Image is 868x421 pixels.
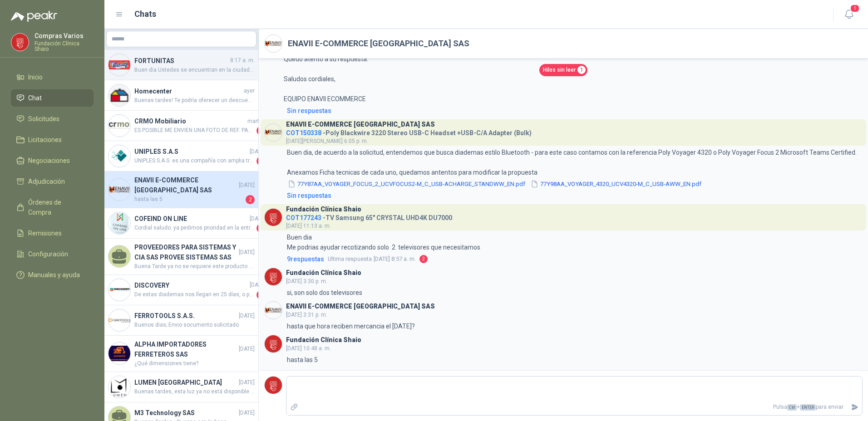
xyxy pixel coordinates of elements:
[104,50,258,80] a: Company LogoFORTUNITAS8:17 a. m.Buen dia Ustedes se encuentran en la ciudad de [GEOGRAPHIC_DATA] ...
[841,6,857,23] button: 1
[134,242,237,262] h4: PROVEEDORES PARA SISTEMAS Y CIA SAS PROVEE SISTEMAS SAS
[265,377,282,394] img: Company Logo
[108,376,130,398] img: Company Logo
[108,343,130,364] img: Company Logo
[28,72,43,82] span: Inicio
[847,399,862,415] button: Enviar
[265,124,282,141] img: Company Logo
[108,179,130,201] img: Company Logo
[28,93,42,103] span: Chat
[28,197,85,217] span: Órdenes de Compra
[108,212,130,234] img: Company Logo
[104,336,258,372] a: Company LogoALPHA IMPORTADORES FERRETEROS SAS[DATE]¿Qué dimensiones tiene?
[239,181,255,190] span: [DATE]
[265,335,282,352] img: Company Logo
[286,207,361,212] h3: Fundación Clínica Shaio
[108,54,130,76] img: Company Logo
[104,111,258,141] a: Company LogoCRMO MobiliariomartesES POSIBLE ME ENVIEN UNA FOTO DE REF. PARA PODER COTIZAR2
[286,129,321,137] span: COT150338
[134,262,255,271] span: Buena Tarde ya no se requiere este producto por favor cancelar
[530,179,702,189] button: 77Y98AA_VOYAGER_4320_UCV4320-M_C_USB-AWW_EN.pdf
[134,339,237,359] h4: ALPHA IMPORTADORES FERRETEROS SAS
[543,66,576,74] span: Hilos sin leer
[28,156,70,166] span: Negociaciones
[239,378,255,387] span: [DATE]
[108,145,130,167] img: Company Logo
[286,278,327,284] span: [DATE] 3:30 p. m.
[328,255,416,264] span: [DATE] 8:57 a. m.
[108,309,130,331] img: Company Logo
[787,404,797,411] span: Ctrl
[11,11,57,22] img: Logo peakr
[11,131,94,148] a: Licitaciones
[287,232,480,252] p: Buen dia Me podrias ayudar recotizando solo 2 televisores que necesitamos
[108,84,130,106] img: Company Logo
[286,122,435,127] h3: ENAVII E-COMMERCE [GEOGRAPHIC_DATA] SAS
[11,266,94,284] a: Manuales y ayuda
[286,338,361,343] h3: Fundación Clínica Shaio
[134,86,242,96] h4: Homecenter
[256,157,266,166] span: 1
[850,4,860,13] span: 1
[134,387,255,396] span: Buenas tardes, esta luz ya no está disponible con el proveedor.
[302,399,848,415] p: Pulsa + para enviar
[134,157,255,166] span: UNIPLES S.A.S. es una compañía con amplia trayectoria en el mercado colombiano, ofrecemos solucio...
[134,126,255,135] span: ES POSIBLE ME ENVIEN UNA FOTO DE REF. PARA PODER COTIZAR
[134,195,244,204] span: hasta las 5
[577,66,586,74] span: 1
[286,223,331,229] span: [DATE] 11:13 a. m.
[108,279,130,301] img: Company Logo
[108,115,130,137] img: Company Logo
[11,152,94,169] a: Negociaciones
[134,290,255,299] span: De estas diademas nos llegan en 25 días, o para entrega inmediata tenemos estas que son las que r...
[104,171,258,208] a: Company LogoENAVII E-COMMERCE [GEOGRAPHIC_DATA] SAS[DATE]hasta las 52
[539,64,587,76] a: Hilos sin leer1
[11,69,94,86] a: Inicio
[239,409,255,417] span: [DATE]
[28,176,65,186] span: Adjudicación
[104,275,258,305] a: Company LogoDISCOVERY[DATE]De estas diademas nos llegan en 25 días, o para entrega inmediata tene...
[11,34,29,51] img: Company Logo
[250,147,266,156] span: [DATE]
[285,254,863,264] a: 9respuestasUltima respuesta[DATE] 8:57 a. m.2
[134,408,237,418] h4: M3 Technology SAS
[286,138,368,144] span: [DATE][PERSON_NAME] 6:05 p. m.
[286,270,361,275] h3: Fundación Clínica Shaio
[285,191,863,201] a: Sin respuestas
[239,248,255,257] span: [DATE]
[256,290,266,299] span: 1
[265,35,282,52] img: Company Logo
[287,191,331,201] div: Sin respuestas
[134,116,246,126] h4: CRMO Mobiliario
[285,106,863,116] a: Sin respuestas
[11,173,94,190] a: Adjudicación
[286,345,331,352] span: [DATE] 10:48 a. m.
[134,359,255,368] span: ¿Qué dimensiones tiene?
[28,270,80,280] span: Manuales y ayuda
[244,87,255,95] span: ayer
[134,280,248,290] h4: DISCOVERY
[239,345,255,353] span: [DATE]
[288,37,469,50] h2: ENAVII E-COMMERCE [GEOGRAPHIC_DATA] SAS
[250,215,266,223] span: [DATE]
[287,321,415,331] p: hasta que hora reciben mercancia el [DATE]?
[28,228,62,238] span: Remisiones
[265,209,282,226] img: Company Logo
[265,302,282,319] img: Company Logo
[134,56,228,66] h4: FORTUNITAS
[11,245,94,263] a: Configuración
[286,214,321,221] span: COT177243
[287,179,526,189] button: 77Y87AA_VOYAGER_FOCUS_2_UCVFOCUS2-M_C_USB-ACHARGE_STANDWW_EN.pdf
[419,255,428,263] span: 2
[230,56,255,65] span: 8:17 a. m.
[134,66,255,74] span: Buen dia Ustedes se encuentran en la ciudad de [GEOGRAPHIC_DATA] queremos saber si podemos recoge...
[11,194,94,221] a: Órdenes de Compra
[28,114,59,124] span: Solicitudes
[134,377,237,387] h4: LUMEN [GEOGRAPHIC_DATA]
[11,89,94,107] a: Chat
[134,96,255,105] span: Buenas tardes! Te podría oferecer un descuento adicional del 5% válido solo hasta el [DATE]. Qued...
[286,312,327,318] span: [DATE] 3:31 p. m.
[287,147,858,177] p: Buen dia, de acuerdo a la solicitud, entendemos que busca diademas estilo Bluetooth - para este c...
[286,399,302,415] label: Adjuntar archivos
[134,321,255,329] span: Buenos dias; Envio socumento solicitado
